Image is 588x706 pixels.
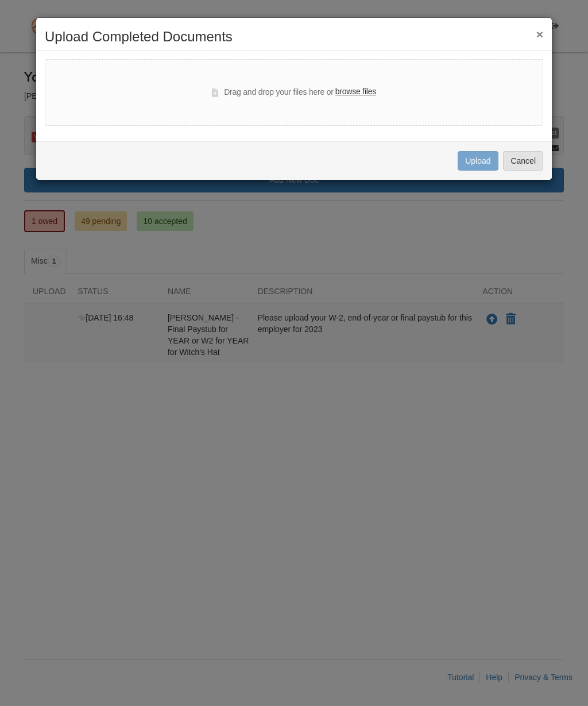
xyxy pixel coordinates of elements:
[503,151,543,171] button: Cancel
[45,29,543,44] h2: Upload Completed Documents
[335,86,376,98] label: browse files
[458,151,498,171] button: Upload
[536,28,543,40] button: ×
[212,86,376,99] div: Drag and drop your files here or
